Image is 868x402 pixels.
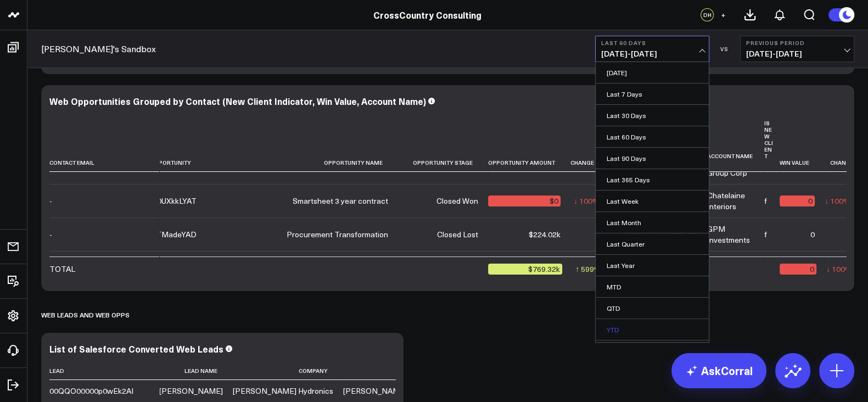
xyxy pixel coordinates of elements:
th: Account Name [707,114,764,172]
div: [PERSON_NAME][EMAIL_ADDRESS][PERSON_NAME][PERSON_NAME][DOMAIN_NAME] [343,386,667,397]
th: Opportunity Amount [488,114,570,172]
div: DH [701,8,714,21]
a: CrossCountry Consulting [373,9,481,21]
div: GPM Investments [707,224,754,245]
div: $224.02k [529,229,561,240]
b: Last 60 Days [601,40,703,46]
a: Last 90 Days [596,148,709,169]
div: [PERSON_NAME] [159,386,223,397]
a: Last 30 Days [596,105,709,126]
div: 0 [810,229,815,240]
b: Previous Period [746,40,848,46]
th: Opportunity Name [206,114,398,172]
div: ↓ 100% [574,196,600,206]
div: $769.32k [488,264,562,275]
div: List of Salesforce Converted Web Leads [49,343,223,355]
th: Change [825,114,860,172]
div: 0 [780,264,816,275]
span: + [721,11,726,19]
a: MTD [596,276,709,297]
div: ↓ 100% [826,264,852,275]
a: Custom Dates [596,340,709,361]
th: Email [343,362,676,380]
button: + [716,8,730,21]
div: Chatelaine Interiors [707,190,754,212]
a: [PERSON_NAME]'s Sandbox [41,43,156,55]
a: Last Quarter [596,233,709,254]
a: Last Week [596,191,709,211]
th: Opportunity Stage [398,114,488,172]
th: Change [570,114,609,172]
div: f [764,229,767,240]
button: Previous Period[DATE]-[DATE] [740,36,854,62]
a: YTD [596,319,709,340]
th: Lead [49,362,159,380]
div: 00QQO00000p0wEk2AI [49,386,133,397]
a: AskCorral [671,353,766,388]
div: $0 [488,196,561,206]
a: Last 60 Days [596,126,709,147]
div: Closed Lost [437,229,478,240]
a: Last 365 Days [596,169,709,190]
a: Last Year [596,255,709,276]
div: VS [715,46,735,52]
div: Web Opportunities Grouped by Contact (New Client Indicator, Win Value, Account Name) [49,95,426,107]
th: Is New Client [764,114,780,172]
div: Procurement Transformation [287,229,388,240]
div: Web leads and web Opps [41,302,130,327]
div: ↓ 100% [825,196,850,206]
a: Last 7 Days [596,83,709,104]
div: 0 [780,196,815,206]
th: Win Value [780,114,825,172]
div: ↑ 599% [575,264,601,275]
div: Closed Won [436,196,478,206]
a: QTD [596,298,709,319]
th: Company [233,362,343,380]
th: Contact Email [49,114,159,172]
div: - [49,196,52,206]
span: [DATE] - [DATE] [746,49,848,58]
span: [DATE] - [DATE] [601,49,703,58]
div: [PERSON_NAME] Hydronics [233,386,333,397]
a: [DATE] [596,62,709,83]
div: f [764,196,767,206]
th: Lead Name [159,362,233,380]
button: Last 60 Days[DATE]-[DATE] [595,36,709,62]
div: - [49,229,52,240]
div: TOTAL [49,264,75,275]
a: Last Month [596,212,709,233]
div: Smartsheet 3 year contract [293,196,388,206]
